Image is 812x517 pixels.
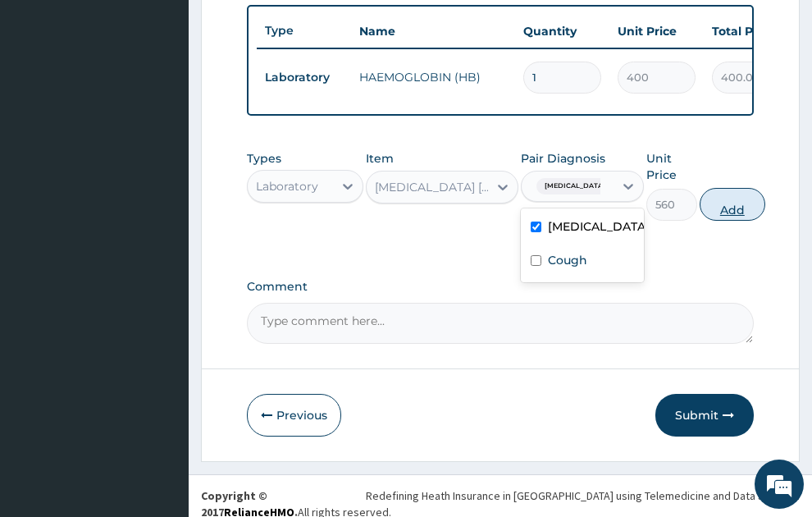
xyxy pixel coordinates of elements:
[366,487,800,504] div: Redefining Heath Insurance in [GEOGRAPHIC_DATA] using Telemedicine and Data Science!
[257,16,351,46] th: Type
[521,150,605,167] label: Pair Diagnosis
[366,150,394,167] label: Item
[548,252,587,268] label: Cough
[655,394,754,437] button: Submit
[269,8,308,48] div: Minimize live chat window
[85,92,276,113] div: Chat with us now
[548,218,650,235] label: [MEDICAL_DATA]
[256,178,318,194] div: Laboratory
[536,178,627,194] span: [MEDICAL_DATA] wi...
[30,82,66,123] img: d_794563401_company_1708531726252_794563401
[257,62,351,93] td: Laboratory
[8,344,312,401] textarea: Type your message and hit 'Enter'
[515,15,609,48] th: Quantity
[247,280,755,294] label: Comment
[247,394,341,437] button: Previous
[704,15,798,48] th: Total Price
[351,15,515,48] th: Name
[646,150,697,183] label: Unit Price
[247,152,281,166] label: Types
[609,15,704,48] th: Unit Price
[95,154,226,320] span: We're online!
[351,61,515,94] td: HAEMOGLOBIN (HB)
[700,188,765,221] button: Add
[375,179,490,195] div: [MEDICAL_DATA] [MEDICAL_DATA] (MP)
